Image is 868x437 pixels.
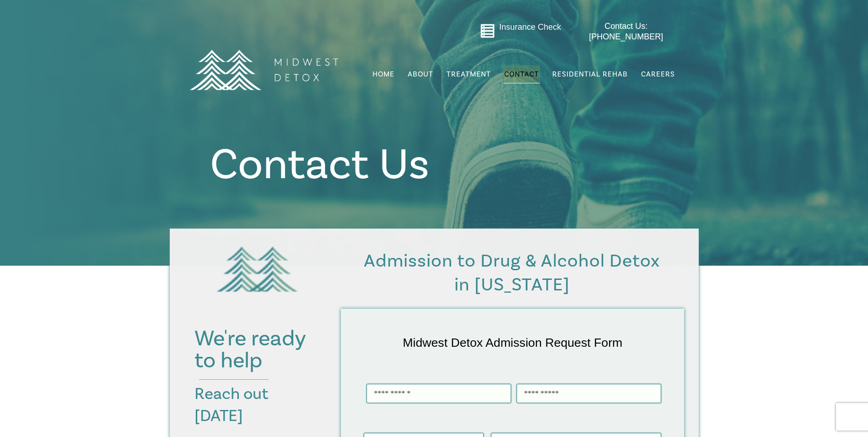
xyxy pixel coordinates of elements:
span: Treatment [447,71,491,78]
span: About [408,71,433,78]
span: Reach out [DATE] [194,383,269,426]
a: Contact [503,66,540,83]
span: Midwest Detox Admission Request Form [403,336,622,350]
a: Residential Rehab [551,66,629,83]
span: Home [372,70,394,79]
span: Contact Us: [PHONE_NUMBER] [589,22,663,41]
span: We're ready to help [194,325,306,375]
a: Careers [640,66,676,83]
a: Home [372,66,395,83]
span: Careers [641,70,675,79]
span: Contact [504,71,539,78]
a: Insurance Check [499,22,561,32]
span: Admission to Drug & Alcohol Detox in [US_STATE] [364,249,660,296]
img: MD Logo Horitzontal white-01 (1) (1) [183,30,344,110]
a: About [407,66,434,83]
span: Residential Rehab [552,70,628,79]
span: Contact Us [210,137,429,193]
a: Contact Us: [PHONE_NUMBER] [571,21,681,43]
a: Treatment [446,66,492,83]
img: Largetree-logo-only [212,243,299,294]
a: Go to midwestdetox.com/message-form-page/ [480,23,495,42]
